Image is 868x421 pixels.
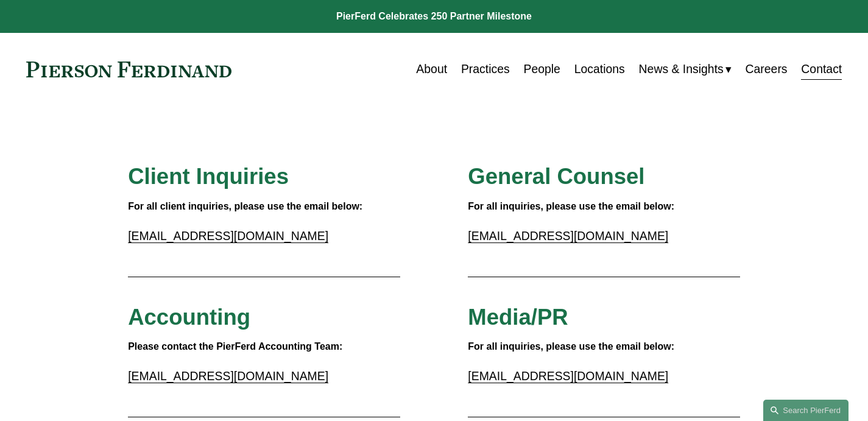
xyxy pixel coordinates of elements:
[128,369,328,383] a: [EMAIL_ADDRESS][DOMAIN_NAME]
[468,229,668,242] a: [EMAIL_ADDRESS][DOMAIN_NAME]
[746,57,788,81] a: Careers
[128,164,289,189] span: Client Inquiries
[461,57,510,81] a: Practices
[416,57,447,81] a: About
[128,201,362,211] strong: For all client inquiries, please use the email below:
[468,201,674,211] strong: For all inquiries, please use the email below:
[468,305,568,330] span: Media/PR
[639,58,724,80] span: News & Insights
[468,341,674,352] strong: For all inquiries, please use the email below:
[801,57,842,81] a: Contact
[574,57,625,81] a: Locations
[468,164,644,189] span: General Counsel
[763,400,849,421] a: Search this site
[128,229,328,242] a: [EMAIL_ADDRESS][DOMAIN_NAME]
[639,57,732,81] a: folder dropdown
[468,369,668,383] a: [EMAIL_ADDRESS][DOMAIN_NAME]
[128,305,250,330] span: Accounting
[128,341,342,352] strong: Please contact the PierFerd Accounting Team:
[523,57,560,81] a: People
